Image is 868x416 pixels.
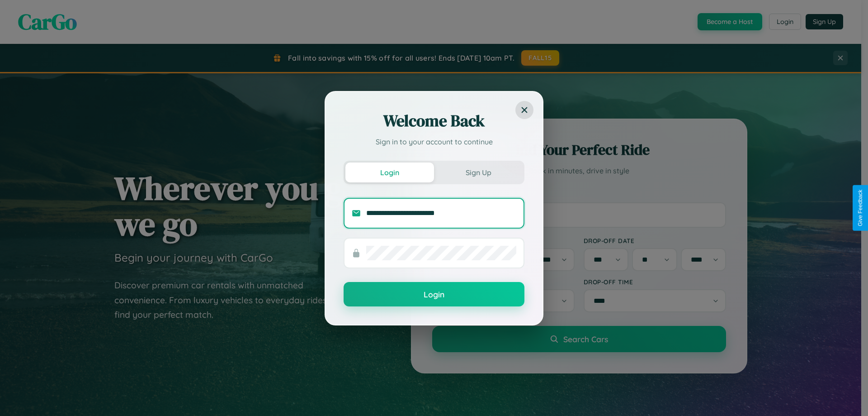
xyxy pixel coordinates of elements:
[344,136,524,147] p: Sign in to your account to continue
[857,190,863,226] div: Give Feedback
[434,163,523,182] button: Sign Up
[344,282,524,306] button: Login
[345,163,434,182] button: Login
[344,110,524,132] h2: Welcome Back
